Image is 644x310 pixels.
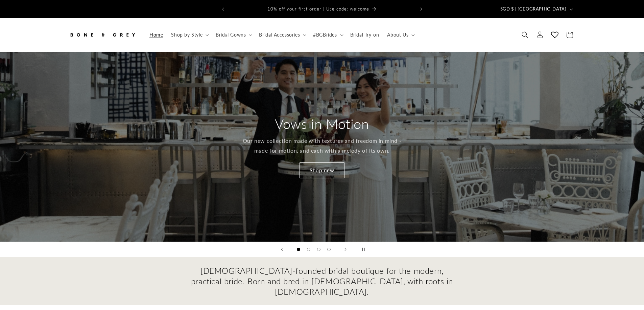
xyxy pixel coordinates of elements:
h2: [DEMOGRAPHIC_DATA]-founded bridal boutique for the modern, practical bride. Born and bred in [DEM... [190,265,454,297]
p: Our new collection made with textures and freedom in mind - made for motion, and each with a melo... [242,136,402,156]
span: 10% off your first order | Use code: welcome [267,6,369,12]
button: SGD $ | [GEOGRAPHIC_DATA] [496,3,576,16]
span: Bridal Gowns [216,32,246,38]
a: Bridal Try-on [346,28,383,42]
summary: Shop by Style [167,28,212,42]
span: Home [149,32,163,38]
button: Next announcement [414,3,429,16]
a: Home [145,28,167,42]
img: Bone and Grey Bridal [69,27,136,42]
span: Bridal Try-on [350,32,379,38]
button: Load slide 4 of 4 [324,244,334,254]
a: Shop new [300,162,344,178]
span: About Us [387,32,408,38]
summary: About Us [383,28,418,42]
button: Pause slideshow [355,242,370,257]
summary: Search [518,27,532,42]
h2: Vows in Motion [275,115,369,133]
span: SGD $ | [GEOGRAPHIC_DATA] [500,6,567,13]
summary: #BGBrides [309,28,346,42]
button: Load slide 1 of 4 [293,244,304,254]
a: Bone and Grey Bridal [66,25,139,45]
summary: Bridal Accessories [255,28,309,42]
button: Previous slide [275,242,289,257]
summary: Bridal Gowns [212,28,255,42]
span: Bridal Accessories [259,32,300,38]
button: Next slide [338,242,353,257]
button: Previous announcement [216,3,231,16]
button: Load slide 3 of 4 [314,244,324,254]
span: Shop by Style [171,32,202,38]
button: Load slide 2 of 4 [304,244,314,254]
span: #BGBrides [313,32,337,38]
